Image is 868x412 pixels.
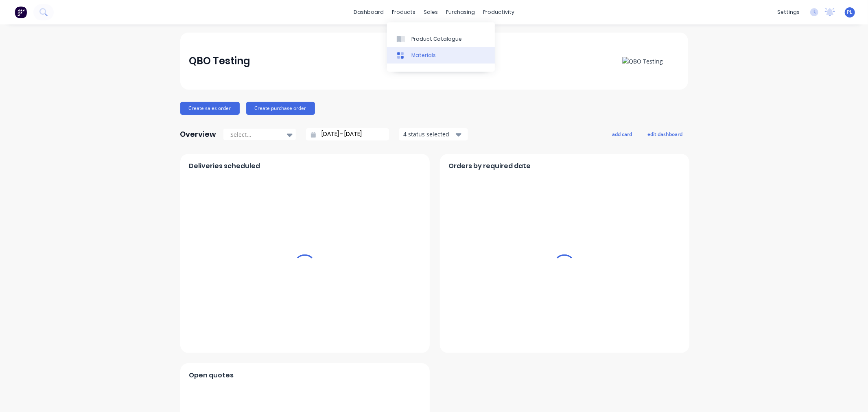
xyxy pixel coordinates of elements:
span: Deliveries scheduled [189,161,260,171]
div: products [388,6,420,18]
div: Product Catalogue [411,35,462,43]
div: settings [773,6,804,18]
button: Create sales order [180,102,240,115]
a: Product Catalogue [387,31,495,47]
div: productivity [479,6,518,18]
button: 4 status selected [399,128,468,140]
div: Materials [411,52,436,59]
div: purchasing [442,6,479,18]
div: sales [420,6,442,18]
div: 4 status selected [403,130,455,138]
div: Overview [180,126,216,142]
a: dashboard [350,6,388,18]
button: add card [607,129,638,139]
a: Materials [387,47,495,64]
button: edit dashboard [643,129,688,139]
div: QBO Testing [189,53,250,69]
span: PL [847,9,853,16]
span: Orders by required date [448,161,531,171]
img: Factory [15,6,27,18]
button: Create purchase order [246,102,315,115]
span: Open quotes [189,370,234,380]
img: QBO Testing [622,57,663,66]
